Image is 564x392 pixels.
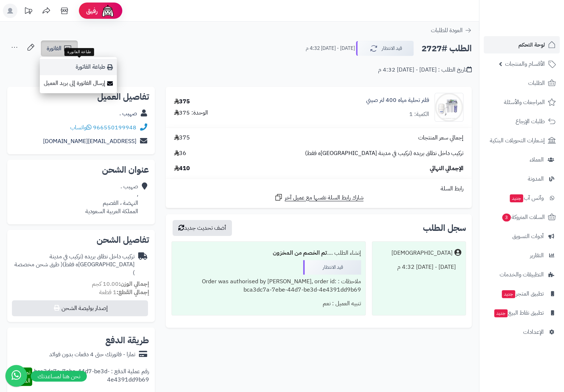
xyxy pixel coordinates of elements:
a: تحديثات المنصة [19,4,37,20]
small: 1 قطعة [99,288,149,297]
span: تطبيق المتجر [501,289,544,299]
span: الإعدادات [523,327,544,337]
a: طلبات الإرجاع [484,113,560,130]
span: 410 [174,164,190,173]
span: وآتس آب [509,193,544,203]
span: أدوات التسويق [512,231,544,241]
a: أدوات التسويق [484,228,560,245]
span: إشعارات التحويلات البنكية [490,135,545,146]
span: المدونة [528,174,544,184]
span: طلبات الإرجاع [516,116,545,126]
span: إجمالي سعر المنتجات [418,134,463,142]
h2: الطلب #2727 [421,41,472,56]
span: تطبيق نقاط البيع [493,308,544,318]
div: ملاحظات : Order was authorised by [PERSON_NAME], order id: bca3dc7a-7ebe-44d7-be3d-4e4391dd9b69 [176,275,361,297]
a: وآتس آبجديد [484,189,560,207]
img: 1697556441-ro%20system%20web%20new1-90x90.jpg [435,93,463,122]
span: شارك رابط السلة نفسها مع عميل آخر [285,194,364,202]
a: طباعة الفاتورة [40,59,117,75]
span: العودة للطلبات [431,26,463,35]
span: التطبيقات والخدمات [500,270,544,280]
div: قيد الانتظار [303,260,361,275]
a: العودة للطلبات [431,26,472,35]
a: التطبيقات والخدمات [484,266,560,283]
a: المدونة [484,170,560,188]
button: قيد الانتظار [356,41,414,56]
div: [DEMOGRAPHIC_DATA] [391,249,453,257]
a: واتساب [70,123,92,132]
span: العملاء [530,155,544,165]
img: ai-face.png [101,4,115,18]
div: تركيب داخل نطاق بريده (تركيب في مدينة [GEOGRAPHIC_DATA]ه فقط) [13,253,135,277]
div: تاريخ الطلب : [DATE] - [DATE] 4:32 م [378,66,472,74]
span: لوحة التحكم [518,40,545,50]
span: 375 [174,134,190,142]
span: جديد [510,194,523,202]
h2: عنوان الشحن [13,165,149,174]
a: الإعدادات [484,323,560,341]
a: السلات المتروكة3 [484,208,560,226]
strong: إجمالي القطع: [116,288,149,297]
span: ( طرق شحن مخصصة ) [14,260,135,277]
span: المراجعات والأسئلة [504,97,545,107]
a: لوحة التحكم [484,36,560,53]
a: تطبيق المتجرجديد [484,285,560,302]
div: تنبيه العميل : نعم [176,297,361,311]
a: إشعارات التحويلات البنكية [484,132,560,149]
a: المراجعات والأسئلة [484,94,560,111]
a: [EMAIL_ADDRESS][DOMAIN_NAME] [43,137,136,146]
a: الفاتورة [41,40,78,56]
span: التقارير [530,250,544,260]
div: تمارا - فاتورتك حتى 4 دفعات بدون فوائد [49,350,135,359]
span: جديد [494,309,508,317]
button: أضف تحديث جديد [173,220,232,236]
div: رابط السلة [169,185,469,193]
small: [DATE] - [DATE] 4:32 م [306,45,355,52]
span: 3 [502,214,511,221]
a: فلتر تحلية مياه 400 لتر صيني [366,96,429,104]
img: logo-2.png [515,20,557,35]
span: الطلبات [528,78,545,88]
a: الطلبات [484,74,560,92]
a: العملاء [484,151,560,168]
a: التقارير [484,247,560,264]
span: الفاتورة [47,44,62,53]
span: الإجمالي النهائي [430,164,463,173]
div: طباعة الفاتورة [64,48,94,56]
h2: تفاصيل العميل [13,92,149,101]
div: الكمية: 1 [409,110,429,119]
span: تركيب داخل نطاق بريده (تركيب في مدينة [GEOGRAPHIC_DATA]ه فقط) [305,149,463,158]
span: السلات المتروكة [501,212,545,222]
a: شارك رابط السلة نفسها مع عميل آخر [274,193,364,202]
div: [DATE] - [DATE] 4:32 م [377,260,461,274]
a: صهيب . [119,109,137,118]
small: 10.00 كجم [92,280,149,288]
span: 36 [174,149,186,158]
h2: طريقة الدفع [105,336,149,345]
div: إنشاء الطلب .... [176,246,361,260]
b: تم الخصم من المخزون [273,249,327,257]
div: صهيب . ، النهضة ، القصيم المملكة العربية السعودية [85,182,138,215]
a: 966550199948 [93,123,136,132]
div: الوحدة: 375 [174,109,208,117]
span: رفيق [86,7,98,15]
a: تطبيق نقاط البيعجديد [484,304,560,322]
button: إصدار بوليصة الشحن [12,300,148,316]
a: إرسال الفاتورة إلى بريد العميل [40,75,117,91]
strong: إجمالي الوزن: [119,280,149,288]
span: الأقسام والمنتجات [505,59,545,69]
div: رقم عملية الدفع : bca3dc7a-7ebe-44d7-be3d-4e4391dd9b69 [32,367,149,386]
span: جديد [502,290,515,298]
h2: تفاصيل الشحن [13,236,149,244]
h3: سجل الطلب [423,224,466,232]
div: 375 [174,98,190,106]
